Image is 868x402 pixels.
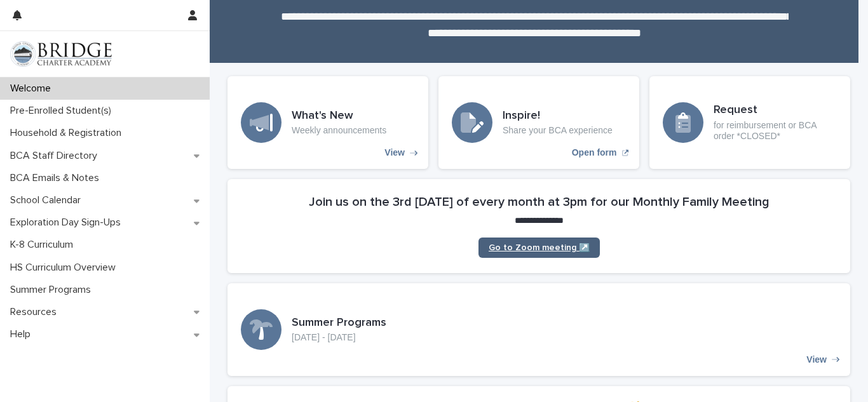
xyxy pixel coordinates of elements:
[5,105,121,117] p: Pre-Enrolled Student(s)
[292,332,386,343] p: [DATE] - [DATE]
[438,76,639,169] a: Open form
[292,109,386,123] h3: What's New
[5,217,131,229] p: Exploration Day Sign-Ups
[5,262,126,274] p: HS Curriculum Overview
[503,109,613,123] h3: Inspire!
[309,194,770,210] h2: Join us on the 3rd [DATE] of every month at 3pm for our Monthly Family Meeting
[5,239,83,251] p: K-8 Curriculum
[572,147,617,158] p: Open form
[5,306,67,318] p: Resources
[5,328,41,340] p: Help
[384,147,405,158] p: View
[806,354,827,365] p: View
[227,283,850,376] a: View
[292,125,386,136] p: Weekly announcements
[292,316,386,330] h3: Summer Programs
[5,127,132,139] p: Household & Registration
[714,120,837,142] p: for reimbursement or BCA order *CLOSED*
[5,172,109,184] p: BCA Emails & Notes
[5,194,91,206] p: School Calendar
[503,125,613,136] p: Share your BCA experience
[227,76,428,169] a: View
[478,238,600,258] a: Go to Zoom meeting ↗️
[5,284,101,296] p: Summer Programs
[5,83,61,95] p: Welcome
[10,41,112,67] img: V1C1m3IdTEidaUdm9Hs0
[714,104,837,117] h3: Request
[5,150,107,162] p: BCA Staff Directory
[489,243,590,252] span: Go to Zoom meeting ↗️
